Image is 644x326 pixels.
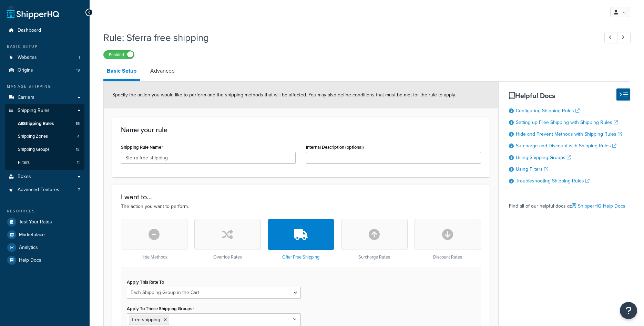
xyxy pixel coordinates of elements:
[75,121,80,127] span: 15
[306,145,364,150] label: Internal Description (optional)
[5,51,84,64] a: Websites1
[5,64,84,77] a: Origins19
[516,166,548,173] a: Using Filters
[19,245,38,251] span: Analytics
[5,24,84,37] a: Dashboard
[5,156,84,169] a: Filters11
[268,219,334,260] div: Offer Free Shipping
[509,92,630,99] h3: Helpful Docs
[516,142,616,149] a: Surcharge and Discount with Shipping Rules
[5,208,84,214] div: Resources
[121,145,163,150] label: Shipping Rule Name
[19,219,52,225] span: Test Your Rates
[516,177,590,185] a: Troubleshooting Shipping Rules
[5,84,84,90] div: Manage Shipping
[127,280,164,285] label: Apply This Rate To
[18,160,30,166] span: Filters
[617,32,631,43] a: Next Record
[415,219,481,260] div: Discount Rates
[5,91,84,104] a: Carriers
[5,44,84,50] div: Basic Setup
[620,302,637,319] button: Open Resource Center
[18,108,50,114] span: Shipping Rules
[516,119,618,126] a: Setting up Free Shipping with Shipping Rules
[121,219,187,260] div: Hide Methods
[5,117,84,130] a: AllShipping Rules15
[5,170,84,183] a: Boxes
[604,32,618,43] a: Previous Record
[103,63,140,81] a: Basic Setup
[5,183,84,196] li: Advanced Features
[5,241,84,254] a: Analytics
[18,121,54,127] span: All Shipping Rules
[76,67,80,73] span: 19
[77,160,80,166] span: 11
[5,51,84,64] li: Websites
[341,219,408,260] div: Surcharge Rates
[5,143,84,156] li: Shipping Groups
[19,257,41,263] span: Help Docs
[616,88,630,101] button: Hide Help Docs
[18,55,37,61] span: Websites
[18,95,34,101] span: Carriers
[132,316,160,323] span: free-shipping
[77,134,80,139] span: 4
[572,202,625,210] a: ShipperHQ Help Docs
[5,216,84,228] a: Test Your Rates
[194,219,261,260] div: Override Rates
[76,147,80,153] span: 18
[18,67,33,73] span: Origins
[5,156,84,169] li: Filters
[18,187,59,193] span: Advanced Features
[5,64,84,77] li: Origins
[18,28,41,33] span: Dashboard
[112,91,456,98] span: Specify the action you would like to perform and the shipping methods that will be affected. You ...
[509,196,630,211] div: Find all of our helpful docs at:
[18,174,31,180] span: Boxes
[104,51,134,59] label: Enabled
[18,147,50,153] span: Shipping Groups
[121,203,481,210] p: The action you want to perform.
[5,143,84,156] a: Shipping Groups18
[5,104,84,117] a: Shipping Rules
[79,55,80,61] span: 1
[127,306,194,312] label: Apply To These Shipping Groups
[5,104,84,170] li: Shipping Rules
[121,126,481,134] h3: Name your rule
[516,130,622,138] a: Hide and Prevent Methods with Shipping Rules
[516,107,580,114] a: Configuring Shipping Rules
[5,130,84,143] a: Shipping Zones4
[103,31,592,44] h1: Rule: Sferra free shipping
[5,254,84,266] a: Help Docs
[516,154,571,161] a: Using Shipping Groups
[78,187,80,193] span: 7
[121,193,481,201] h3: I want to...
[5,229,84,241] a: Marketplace
[5,130,84,143] li: Shipping Zones
[147,63,178,79] a: Advanced
[5,183,84,196] a: Advanced Features7
[18,134,48,139] span: Shipping Zones
[19,232,45,238] span: Marketplace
